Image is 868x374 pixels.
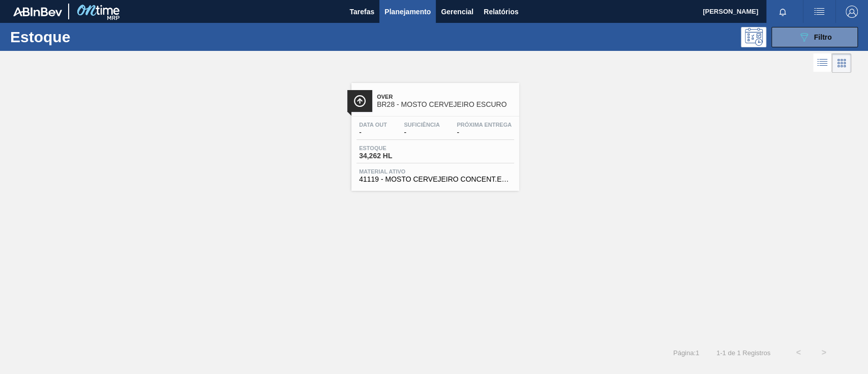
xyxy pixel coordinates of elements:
button: < [786,340,811,365]
span: Suficiência [404,122,439,128]
span: - [457,129,512,136]
span: Próxima Entrega [457,122,512,128]
div: Visão em Lista [813,53,832,73]
button: Filtro [771,27,858,47]
button: > [811,340,836,365]
span: Material ativo [359,168,512,175]
div: Pogramando: nenhum usuário selecionado [741,27,766,47]
img: Ícone [353,95,366,107]
span: 34,262 HL [359,152,430,160]
span: Tarefas [349,6,374,18]
span: - [404,129,439,136]
span: Planejamento [384,6,431,18]
a: ÍconeOverBR28 - MOSTO CERVEJEIRO ESCUROData out-Suficiência-Próxima Entrega-Estoque34,262 HLMater... [344,75,524,191]
span: Data out [359,122,387,128]
span: - [359,129,387,136]
span: Relatórios [484,6,518,18]
img: TNhmsLtSVTkK8tSr43FrP2fwEKptu5GPRR3wAAAABJRU5ErkJggg== [13,7,62,16]
span: 1 - 1 de 1 Registros [714,349,770,357]
img: Logout [846,6,858,18]
span: Gerencial [441,6,473,18]
span: BR28 - MOSTO CERVEJEIRO ESCURO [377,101,514,108]
button: Notificações [766,5,799,19]
span: Estoque [359,145,430,151]
span: Over [377,94,514,100]
img: userActions [813,6,825,18]
div: Visão em Cards [832,53,851,73]
span: Filtro [814,33,832,41]
span: 41119 - MOSTO CERVEJEIRO CONCENT.ESCURO ENVASADO [359,176,512,183]
h1: Estoque [10,31,159,43]
span: Página : 1 [673,349,699,357]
